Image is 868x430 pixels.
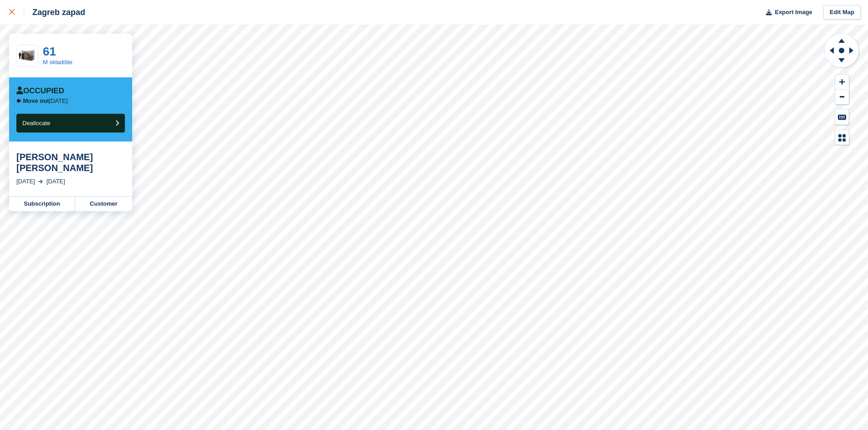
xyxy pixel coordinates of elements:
span: Deallocate [22,120,50,126]
div: Zagreb zapad [24,7,85,18]
a: Edit Map [823,5,861,20]
a: M skladište [43,59,72,66]
button: Keyboard Shortcuts [835,110,849,125]
img: 60-sqft-unit.jpg [17,48,38,64]
span: Export Image [775,8,812,17]
div: [PERSON_NAME] [PERSON_NAME] [16,152,125,173]
img: arrow-left-icn-90495f2de72eb5bd0bd1c3c35deca35cc13f817d75bef06ecd7c0b315636ce7e.svg [16,98,21,103]
img: arrow-right-light-icn-cde0832a797a2874e46488d9cf13f60e5c3a73dbe684e267c42b8395dfbc2abf.svg [38,180,43,183]
a: Subscription [9,197,75,211]
button: Deallocate [16,114,125,132]
a: Customer [75,197,132,211]
button: Zoom In [835,75,849,90]
p: [DATE] [23,97,68,105]
button: Map Legend [835,130,849,145]
span: Move out [23,97,49,104]
div: Occupied [16,86,64,96]
button: Zoom Out [835,90,849,105]
div: [DATE] [46,177,65,186]
a: 61 [43,45,56,58]
div: [DATE] [16,177,35,186]
button: Export Image [760,5,812,20]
